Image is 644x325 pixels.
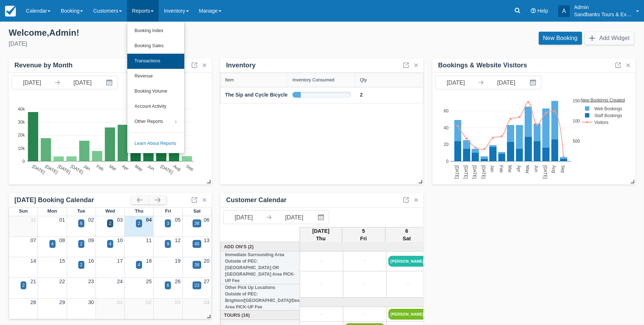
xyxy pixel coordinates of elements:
[127,54,184,69] a: Transactions
[109,241,111,247] div: 4
[539,32,582,45] a: New Booking
[127,69,184,84] a: Revenue
[167,220,169,227] div: 3
[19,208,27,214] span: Sun
[300,227,342,243] th: [DATE] Thu
[30,237,36,243] a: 07
[88,217,94,223] a: 02
[80,262,83,268] div: 2
[274,211,314,224] input: End Date
[30,279,36,284] a: 21
[105,208,115,214] span: Wed
[5,6,16,17] img: checkfront-main-nav-mini-logo.png
[558,5,570,17] div: A
[12,76,52,89] input: Start Date
[127,114,184,129] a: Other Reports
[109,220,111,227] div: 2
[146,217,152,223] a: 04
[59,237,65,243] a: 08
[103,76,117,89] button: Interact with the calendar and add the check-in date for your trip.
[531,8,536,13] i: Help
[117,217,123,223] a: 03
[48,208,57,214] span: Mon
[117,237,123,243] a: 10
[175,279,181,284] a: 26
[127,23,184,39] a: Booking Index
[167,282,169,289] div: 6
[88,237,94,243] a: 09
[88,279,94,284] a: 23
[345,280,384,288] a: +
[117,279,123,284] a: 24
[574,11,632,18] p: Sandbanks Tours & Experiences
[222,312,298,319] a: Tours (16)
[225,91,300,99] a: The Sip and Cycle Bicycle Tour
[127,84,184,99] a: Booking Volume
[146,279,152,284] a: 25
[204,279,209,284] a: 27
[146,299,152,305] a: 02
[59,217,65,223] a: 01
[226,196,287,204] div: Customer Calendar
[165,208,171,214] span: Fri
[117,258,123,264] a: 17
[51,241,54,247] div: 4
[292,77,334,83] div: Inventory Consumed
[345,257,384,265] a: +
[138,262,140,268] div: 4
[360,91,363,99] a: 2
[204,237,209,243] a: 13
[204,299,209,305] a: 04
[138,220,140,227] div: 2
[360,92,363,98] strong: 2
[204,258,209,264] a: 20
[77,208,85,214] span: Tue
[342,227,385,243] th: 5 Fri
[574,4,632,11] p: Admin
[88,258,94,264] a: 16
[175,217,181,223] a: 05
[388,280,428,288] a: +
[59,299,65,305] a: 29
[80,241,83,247] div: 2
[438,61,527,70] div: Bookings & Website Visitors
[9,27,316,38] div: Welcome , Admin !
[221,284,300,311] th: Other Pick Up Locations Outside of PEC: Brighton/[GEOGRAPHIC_DATA]/Deseronto/[GEOGRAPHIC_DATA] Ar...
[175,299,181,305] a: 03
[204,217,209,223] a: 06
[30,299,36,305] a: 28
[175,258,181,264] a: 19
[127,99,184,114] a: Account Activity
[80,220,83,227] div: 6
[9,40,316,48] div: [DATE]
[175,237,181,243] a: 12
[194,241,199,247] div: 40
[581,97,625,102] text: New Bookings Created
[526,76,541,89] button: Interact with the calendar and add the check-in date for your trip.
[314,211,329,224] button: Interact with the calendar and add the check-in date for your trip.
[14,196,131,204] div: [DATE] Booking Calendar
[194,282,199,289] div: 23
[62,76,103,89] input: End Date
[302,280,341,288] a: +
[226,61,256,70] div: Inventory
[221,251,300,284] th: Immediate Surrounding Area Outside of PEC: [GEOGRAPHIC_DATA] OR [GEOGRAPHIC_DATA] Area PICK-UP Fee
[225,92,300,98] strong: The Sip and Cycle Bicycle Tour
[222,243,298,250] a: Add On's (2)
[88,299,94,305] a: 30
[585,32,634,45] button: Add Widget
[167,241,169,247] div: 9
[14,61,72,70] div: Revenue by Month
[345,311,384,319] a: +
[537,8,548,14] span: Help
[146,237,152,243] a: 11
[30,258,36,264] a: 14
[127,39,184,54] a: Booking Sales
[135,208,144,214] span: Thu
[30,217,36,223] a: 31
[59,258,65,264] a: 15
[388,309,428,320] a: [PERSON_NAME][GEOGRAPHIC_DATA] (7)
[436,76,476,89] input: Start Date
[127,22,185,153] ul: Reports
[193,208,200,214] span: Sat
